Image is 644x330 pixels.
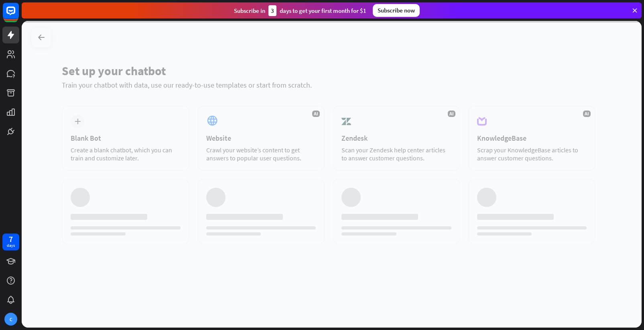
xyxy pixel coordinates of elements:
div: 3 [268,5,276,16]
div: days [7,243,15,248]
div: C [4,313,17,326]
div: 7 [9,236,13,243]
a: 7 days [2,234,19,250]
div: Subscribe in days to get your first month for $1 [234,5,366,16]
div: Subscribe now [373,4,420,17]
